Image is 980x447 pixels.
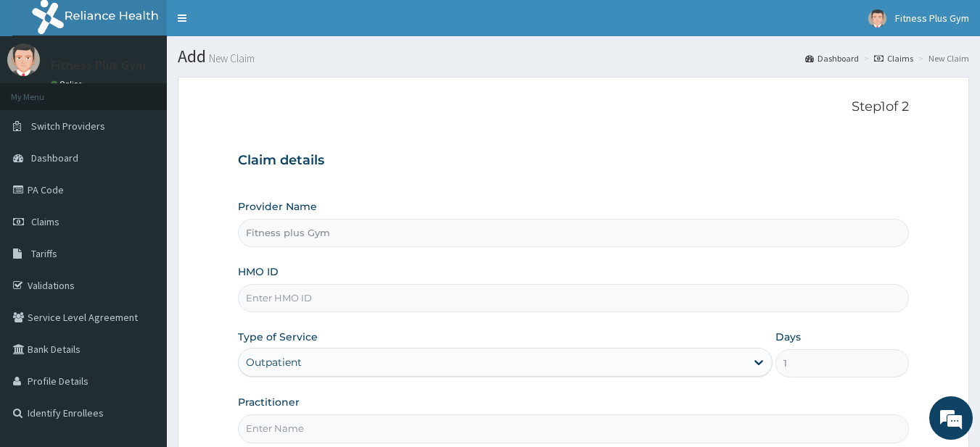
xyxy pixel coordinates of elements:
h1: Add [178,47,969,66]
p: Fitness Plus Gym [51,59,146,72]
a: Online [51,79,86,89]
img: User Image [868,9,886,28]
h3: Claim details [238,153,910,169]
a: Dashboard [805,52,859,64]
span: Dashboard [31,151,78,164]
span: Claims [31,215,59,228]
label: Days [775,330,801,344]
p: Step 1 of 2 [238,99,910,115]
span: Tariffs [31,247,57,260]
label: Provider Name [238,199,317,214]
a: Claims [874,52,913,64]
label: Type of Service [238,330,318,344]
span: Fitness Plus Gym [895,12,969,25]
input: Enter Name [238,414,910,443]
li: New Claim [915,52,969,64]
input: Enter HMO ID [238,284,910,312]
span: Switch Providers [31,120,105,133]
label: HMO ID [238,264,279,279]
label: Practitioner [238,395,300,409]
img: User Image [7,43,40,76]
small: New Claim [206,53,255,64]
